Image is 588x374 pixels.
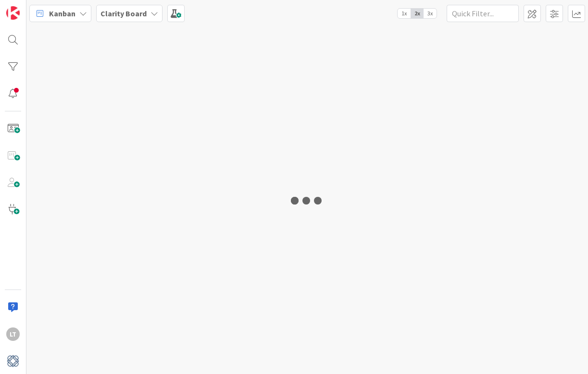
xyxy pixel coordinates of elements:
[6,327,20,341] div: LT
[6,354,20,368] img: avatar
[6,6,20,20] img: Visit kanbanzone.com
[447,5,519,22] input: Quick Filter...
[49,8,75,19] span: Kanban
[411,9,424,18] span: 2x
[100,9,147,18] b: Clarity Board
[398,9,411,18] span: 1x
[424,9,437,18] span: 3x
